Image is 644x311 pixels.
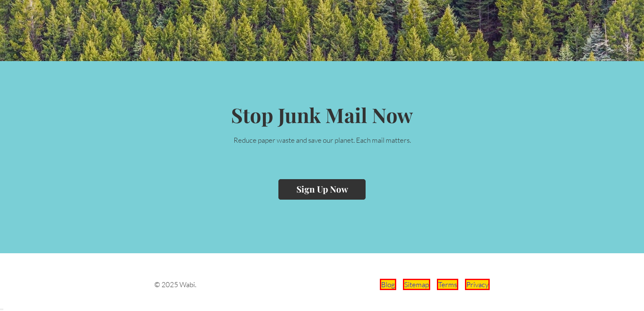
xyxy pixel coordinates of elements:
span: © 2025 Wabi. [154,280,196,289]
p: Reduce paper waste and save our planet. Each mail matters. [188,135,456,146]
button: Sign Up Now [278,179,366,200]
a: Blog [380,279,396,290]
a: Sitemap [403,279,430,290]
a: Terms [437,279,458,290]
a: Privacy [465,279,490,290]
h1: Stop Junk Mail Now [13,101,631,128]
